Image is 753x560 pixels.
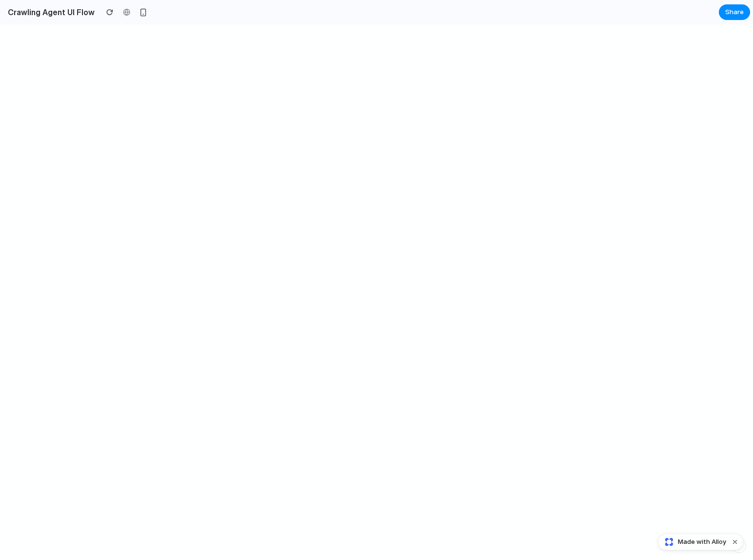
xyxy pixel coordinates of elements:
span: Share [725,7,744,17]
span: Made with Alloy [678,537,726,547]
a: Made with Alloy [658,537,727,547]
button: Dismiss watermark [729,536,741,548]
h2: Crawling Agent UI Flow [4,6,95,18]
button: Share [719,4,750,20]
